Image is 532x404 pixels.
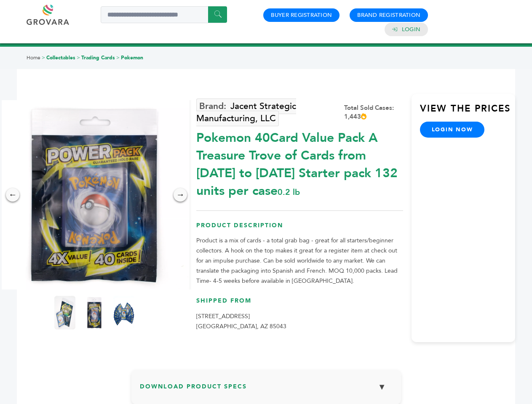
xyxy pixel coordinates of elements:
a: Pokemon [121,54,143,61]
p: Product is a mix of cards - a total grab bag - great for all starters/beginner collectors. A hook... [196,236,403,286]
span: > [116,54,120,61]
a: Collectables [46,54,75,61]
a: Buyer Registration [271,11,332,19]
button: ▼ [372,378,393,396]
p: [STREET_ADDRESS] [GEOGRAPHIC_DATA], AZ 85043 [196,311,403,332]
span: 0.2 lb [278,186,300,198]
h3: Product Description [196,221,403,236]
h3: Shipped From [196,297,403,311]
img: Pokemon 40-Card Value Pack – A Treasure Trove of Cards from 1996 to 2024 - Starter pack! 132 unit... [54,296,75,330]
img: Pokemon 40-Card Value Pack – A Treasure Trove of Cards from 1996 to 2024 - Starter pack! 132 unit... [113,296,134,330]
img: Pokemon 40-Card Value Pack – A Treasure Trove of Cards from 1996 to 2024 - Starter pack! 132 unit... [84,296,105,330]
a: Home [27,54,40,61]
span: > [42,54,45,61]
a: login now [420,122,485,138]
div: Total Sold Cases: 1,443 [344,104,403,121]
div: Pokemon 40Card Value Pack A Treasure Trove of Cards from [DATE] to [DATE] Starter pack 132 units ... [196,125,403,200]
a: Trading Cards [81,54,115,61]
h3: Download Product Specs [140,378,393,402]
h3: View the Prices [420,102,515,122]
input: Search a product or brand... [101,6,227,23]
a: Jacent Strategic Manufacturing, LLC [196,98,296,126]
span: > [77,54,80,61]
div: ← [6,188,19,202]
a: Brand Registration [357,11,420,19]
div: → [174,188,187,202]
a: Login [402,26,420,33]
